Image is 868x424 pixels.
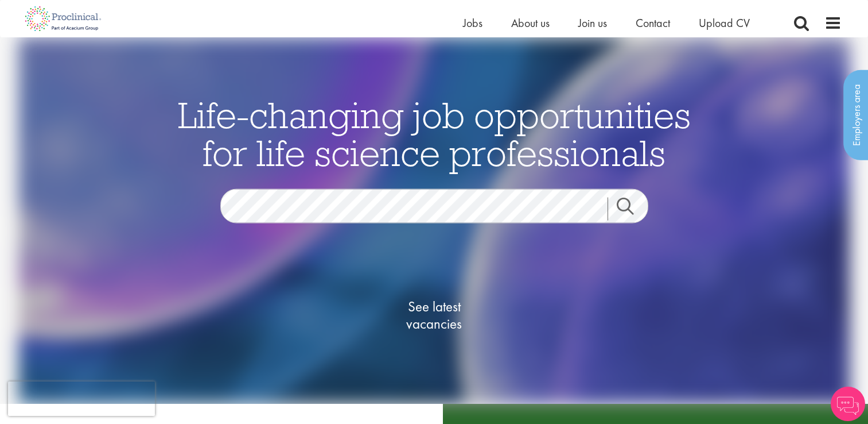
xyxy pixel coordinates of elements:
span: See latest vacancies [377,298,492,332]
a: Job search submit button [608,197,657,220]
a: See latestvacancies [377,252,492,378]
img: Chatbot [831,387,865,421]
span: Life-changing job opportunities for life science professionals [178,91,691,175]
a: About us [511,16,550,30]
iframe: reCAPTCHA [8,381,155,416]
a: Jobs [463,16,482,30]
a: Upload CV [699,16,750,30]
img: candidate home [18,37,850,404]
a: Join us [578,16,607,30]
a: Contact [636,16,670,30]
